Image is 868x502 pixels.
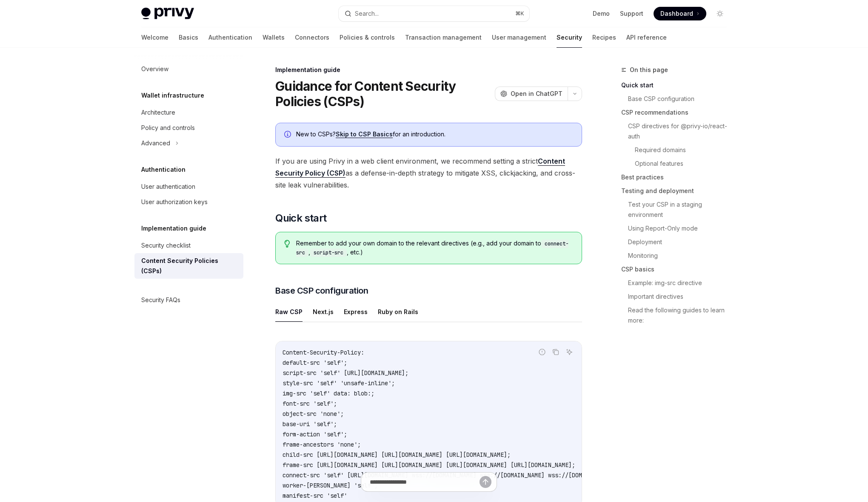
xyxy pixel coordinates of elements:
[628,249,734,263] a: Monitoring
[141,8,194,20] img: light logo
[511,89,562,98] span: Open in ChatGPT
[621,78,734,92] a: Quick start
[141,256,238,276] div: Content Security Policies (CSPs)
[628,222,734,235] a: Using Report-Only mode
[141,223,206,234] h5: Implementation guide
[275,302,303,322] button: Raw CSP
[134,253,243,279] a: Content Security Policies (CSPs)
[515,10,524,17] span: ⌘ K
[283,369,408,377] span: script-src 'self' [URL][DOMAIN_NAME];
[275,66,582,74] div: Implementation guide
[480,476,491,488] button: Send message
[344,302,368,322] button: Express
[275,285,368,297] span: Base CSP configuration
[592,27,616,48] a: Recipes
[283,441,361,448] span: frame-ancestors 'none';
[283,410,344,418] span: object-src 'none';
[355,9,379,19] div: Search...
[628,92,734,106] a: Base CSP configuration
[283,400,337,407] span: font-src 'self';
[630,65,668,75] span: On this page
[284,240,290,248] svg: Tip
[336,130,393,138] a: Skip to CSP Basics
[593,9,610,18] a: Demo
[275,155,582,191] span: If you are using Privy in a web client environment, we recommend setting a strict as a defense-in...
[295,27,329,48] a: Connectors
[628,303,734,327] a: Read the following guides to learn more:
[275,78,491,109] h1: Guidance for Content Security Policies (CSPs)
[713,7,727,20] button: Toggle dark mode
[557,27,582,48] a: Security
[284,131,293,139] svg: Info
[283,359,347,366] span: default-src 'self';
[141,27,168,48] a: Welcome
[495,87,568,101] button: Open in ChatGPT
[621,170,734,184] a: Best practices
[134,238,243,253] a: Security checklist
[134,120,243,136] a: Policy and controls
[628,235,734,249] a: Deployment
[283,430,347,438] span: form-action 'self';
[621,184,734,198] a: Testing and deployment
[626,27,667,48] a: API reference
[339,6,529,21] button: Search...⌘K
[621,263,734,276] a: CSP basics
[141,295,180,305] div: Security FAQs
[179,27,198,48] a: Basics
[283,420,337,428] span: base-uri 'self';
[313,302,334,322] button: Next.js
[628,198,734,222] a: Test your CSP in a staging environment
[134,61,243,77] a: Overview
[378,302,418,322] button: Ruby on Rails
[283,379,395,387] span: style-src 'self' 'unsafe-inline';
[635,157,734,170] a: Optional features
[134,194,243,210] a: User authorization keys
[283,349,364,356] span: Content-Security-Policy:
[141,197,208,207] div: User authorization keys
[141,90,204,101] h5: Wallet infrastructure
[621,106,734,119] a: CSP recommendations
[296,130,573,139] div: New to CSPs? for an introduction.
[141,164,186,175] h5: Authentication
[141,64,168,74] div: Overview
[310,248,347,257] code: script-src
[283,461,575,469] span: frame-src [URL][DOMAIN_NAME] [URL][DOMAIN_NAME] [URL][DOMAIN_NAME] [URL][DOMAIN_NAME];
[208,27,252,48] a: Authentication
[283,389,374,397] span: img-src 'self' data: blob:;
[134,292,243,308] a: Security FAQs
[141,123,195,133] div: Policy and controls
[141,182,195,192] div: User authentication
[283,451,511,459] span: child-src [URL][DOMAIN_NAME] [URL][DOMAIN_NAME] [URL][DOMAIN_NAME];
[296,239,573,257] span: Remember to add your own domain to the relevant directives (e.g., add your domain to , , etc.)
[296,239,568,257] code: connect-src
[492,27,546,48] a: User management
[628,290,734,303] a: Important directives
[141,240,191,251] div: Security checklist
[537,346,548,358] button: Report incorrect code
[564,346,575,358] button: Ask AI
[141,107,175,118] div: Architecture
[141,138,170,148] div: Advanced
[275,211,326,225] span: Quick start
[635,143,734,157] a: Required domains
[134,179,243,194] a: User authentication
[550,346,561,358] button: Copy the contents from the code block
[660,9,693,18] span: Dashboard
[405,27,482,48] a: Transaction management
[340,27,395,48] a: Policies & controls
[620,9,643,18] a: Support
[628,119,734,143] a: CSP directives for @privy-io/react-auth
[628,276,734,290] a: Example: img-src directive
[654,7,706,20] a: Dashboard
[263,27,285,48] a: Wallets
[134,105,243,120] a: Architecture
